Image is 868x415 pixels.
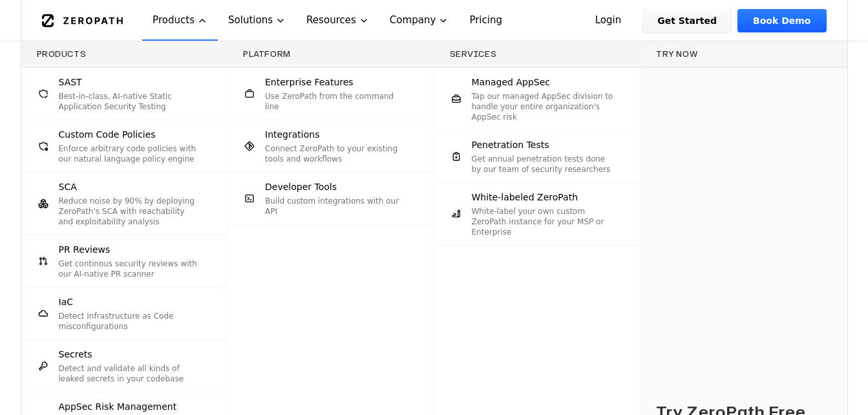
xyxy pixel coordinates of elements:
[642,9,732,32] a: Get Started
[228,120,434,172] a: IntegrationsConnect ZeroPath to your existing tools and workflows
[59,91,202,112] p: Best-in-class, AI-native Static Application Security Testing
[59,180,77,193] span: SCA
[472,206,615,237] p: White-label your own custom ZeroPath instance for your MSP or Enterprise
[21,173,228,235] a: SCAReduce noise by 90% by deploying ZeroPath's SCA with reachability and exploitability analysis
[265,196,408,217] p: Build custom integrations with our API
[59,259,202,279] p: Get continous security reviews with our AI-native PR scanner
[21,288,228,339] a: IaCDetect Infrastructure as Code misconfigurations
[59,311,202,332] p: Detect Infrastructure as Code misconfigurations
[59,400,177,413] span: AppSec Risk Management
[472,91,615,122] p: Tap our managed AppSec division to handle your entire organization's AppSec risk
[472,138,549,151] span: Penetration Tests
[21,120,228,172] a: Custom Code PoliciesEnforce arbitrary code policies with our natural language policy engine
[59,196,202,227] p: Reduce noise by 90% by deploying ZeroPath's SCA with reachability and exploitability analysis
[472,191,578,204] span: White-labeled ZeroPath
[472,76,551,89] span: Managed AppSec
[59,144,202,164] p: Enforce arbitrary code policies with our natural language policy engine
[265,91,408,112] p: Use ZeroPath from the command line
[21,68,228,120] a: SASTBest-in-class, AI-native Static Application Security Testing
[737,9,826,32] a: Book Demo
[656,49,832,59] h3: Try now
[434,68,640,130] a: Managed AppSecTap our managed AppSec division to handle your entire organization's AppSec risk
[21,235,228,287] a: PR ReviewsGet continous security reviews with our AI-native PR scanner
[59,348,92,361] span: Secrets
[59,243,111,256] span: PR Reviews
[59,128,156,141] span: Custom Code Policies
[243,49,418,59] h3: Platform
[21,340,228,392] a: SecretsDetect and validate all kinds of leaked secrets in your codebase
[228,173,434,224] a: Developer ToolsBuild custom integrations with our API
[434,183,640,245] a: White-labeled ZeroPathWhite-label your own custom ZeroPath instance for your MSP or Enterprise
[265,76,354,89] span: Enterprise Features
[265,144,408,164] p: Connect ZeroPath to your existing tools and workflows
[265,180,337,193] span: Developer Tools
[472,154,615,175] p: Get annual penetration tests done by our team of security researchers
[59,295,73,308] span: IaC
[228,68,434,120] a: Enterprise FeaturesUse ZeroPath from the command line
[265,128,319,141] span: Integrations
[580,9,637,32] a: Login
[59,76,82,89] span: SAST
[434,131,640,182] a: Penetration TestsGet annual penetration tests done by our team of security researchers
[59,363,202,384] p: Detect and validate all kinds of leaked secrets in your codebase
[450,49,625,59] h3: Services
[37,49,212,59] h3: Products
